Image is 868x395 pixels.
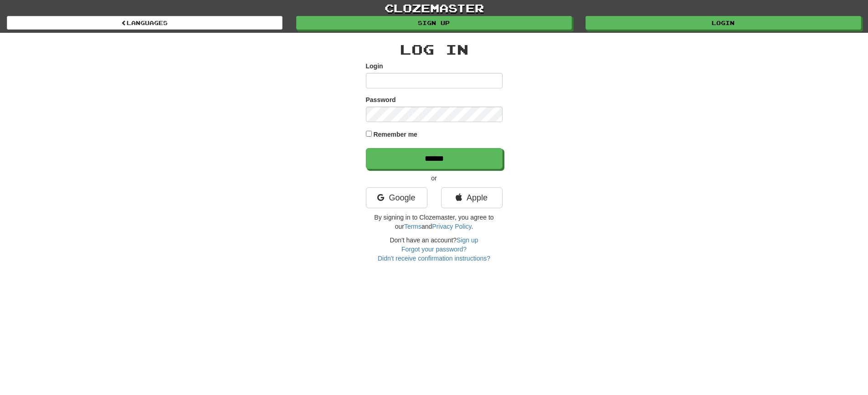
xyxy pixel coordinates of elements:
[366,62,383,71] label: Login
[457,236,478,244] a: Sign up
[366,213,503,231] p: By signing in to Clozemaster, you agree to our and .
[432,223,471,230] a: Privacy Policy
[401,246,467,253] a: Forgot your password?
[366,42,503,57] h2: Log In
[404,223,421,230] a: Terms
[586,16,861,30] a: Login
[366,95,396,104] label: Password
[296,16,572,30] a: Sign up
[366,236,503,263] div: Don't have an account?
[378,255,490,262] a: Didn't receive confirmation instructions?
[441,187,503,208] a: Apple
[366,174,503,183] p: or
[373,130,417,139] label: Remember me
[7,16,282,30] a: Languages
[366,187,427,208] a: Google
